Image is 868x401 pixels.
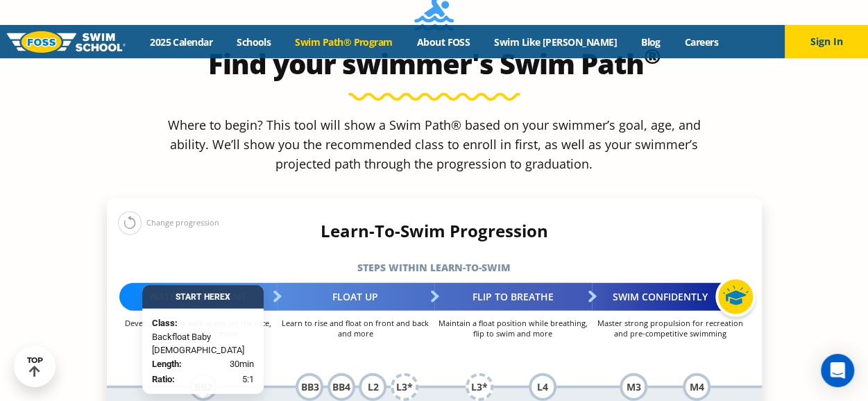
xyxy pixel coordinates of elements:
[242,373,254,386] span: 5:1
[162,115,706,173] p: Where to begin? This tool will show a Swim Path® based on your swimmer’s goal, age, and ability. ...
[138,35,225,49] a: 2025 Calendar
[118,211,219,235] div: Change progression
[785,25,868,58] button: Sign In
[107,47,762,80] h2: Find your swimmer's Swim Path
[434,318,592,339] p: Maintain a float position while breathing, flip to swim and more
[683,373,710,401] div: M4
[107,221,762,241] h4: Learn-To-Swim Progression
[327,373,355,401] div: BB4
[277,283,434,311] div: Float Up
[482,35,629,49] a: Swim Like [PERSON_NAME]
[359,373,386,401] div: L2
[27,356,43,377] div: TOP
[152,318,178,328] strong: Class:
[119,283,277,311] div: Water Adjustment
[7,31,126,53] img: FOSS Swim School Logo
[821,354,854,387] div: Open Intercom Messenger
[592,318,749,339] p: Master strong propulsion for recreation and pre-competitive swimming
[672,35,730,49] a: Careers
[405,35,482,49] a: About FOSS
[142,285,264,309] div: Start Here
[277,318,434,339] p: Learn to rise and float on front and back and more
[225,35,283,49] a: Schools
[592,283,749,311] div: Swim Confidently
[296,373,323,401] div: BB3
[107,258,762,278] h5: Steps within Learn-to-Swim
[152,330,254,357] span: Backfloat Baby [DEMOGRAPHIC_DATA]
[152,374,175,384] strong: Ratio:
[283,35,405,49] a: Swim Path® Program
[529,373,556,401] div: L4
[225,292,230,302] span: X
[119,318,277,339] p: Develop comfort with water on the face, submersion and more
[629,35,672,49] a: Blog
[620,373,647,401] div: M3
[644,42,661,70] sup: ®
[434,283,592,311] div: Flip to Breathe
[230,357,254,370] span: 30min
[152,358,182,368] strong: Length:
